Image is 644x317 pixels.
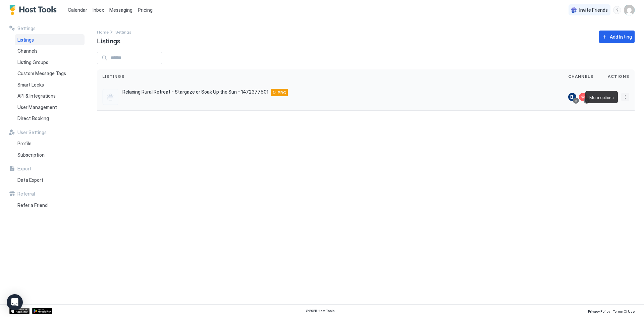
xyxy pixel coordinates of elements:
[17,177,43,183] span: Data Export
[15,79,85,91] a: Smart Locks
[568,73,594,80] span: Channels
[15,57,85,68] a: Listing Groups
[115,28,131,35] div: Breadcrumb
[588,307,610,314] a: Privacy Policy
[17,129,47,136] span: User Settings
[15,174,85,186] a: Data Export
[68,7,87,13] span: Calendar
[97,28,109,35] a: Home
[610,33,632,40] div: Add listing
[102,73,125,80] span: Listings
[579,7,608,13] span: Invite Friends
[17,104,57,110] span: User Management
[15,68,85,79] a: Custom Message Tags
[17,70,66,76] span: Custom Message Tags
[32,308,52,314] a: Google Play Store
[15,113,85,124] a: Direct Booking
[17,25,36,32] span: Settings
[93,6,104,13] a: Inbox
[138,7,153,13] span: Pricing
[97,28,109,35] div: Breadcrumb
[115,30,131,35] span: Settings
[17,115,49,121] span: Direct Booking
[9,308,30,314] a: App Store
[613,307,635,314] a: Terms Of Use
[115,28,131,35] a: Settings
[15,102,85,113] a: User Management
[17,82,44,88] span: Smart Locks
[17,152,45,158] span: Subscription
[17,37,34,43] span: Listings
[68,6,87,13] a: Calendar
[15,90,85,102] a: API & Integrations
[613,6,621,14] div: menu
[613,309,635,313] span: Terms Of Use
[108,52,162,64] input: Input Field
[608,73,629,80] span: Actions
[9,5,60,15] a: Host Tools Logo
[17,59,48,65] span: Listing Groups
[122,89,268,95] span: Relaxing Rural Retreat - Stargaze or Soak Up the Sun - 1472377501
[17,202,48,208] span: Refer a Friend
[624,5,635,15] div: User profile
[15,34,85,46] a: Listings
[17,166,32,172] span: Export
[599,31,635,43] button: Add listing
[97,30,109,35] span: Home
[15,200,85,211] a: Refer a Friend
[621,93,629,101] div: menu
[93,7,104,13] span: Inbox
[17,141,32,147] span: Profile
[588,309,610,313] span: Privacy Policy
[589,95,614,100] span: More options
[97,35,120,45] span: Listings
[278,90,286,96] span: PRO
[15,138,85,149] a: Profile
[15,45,85,57] a: Channels
[109,6,132,13] a: Messaging
[17,48,38,54] span: Channels
[17,93,56,99] span: API & Integrations
[17,191,35,197] span: Referral
[306,309,335,313] span: © 2025 Host Tools
[109,7,132,13] span: Messaging
[621,93,629,101] button: More options
[7,294,23,310] div: Open Intercom Messenger
[15,149,85,161] a: Subscription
